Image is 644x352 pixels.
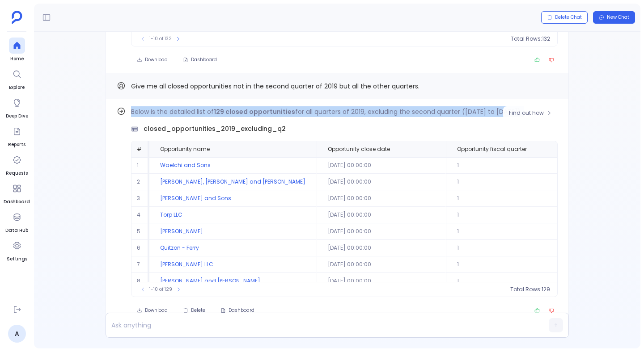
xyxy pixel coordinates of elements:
span: Deep Dive [6,113,28,120]
span: Dashboard [229,307,254,314]
td: 6 [131,240,149,256]
span: Opportunity fiscal quarter [457,146,527,153]
a: Deep Dive [6,95,28,120]
td: 1 [446,223,583,240]
td: 1 [446,256,583,273]
span: Opportunity name [160,146,210,153]
td: [DATE] 00:00:00 [317,256,446,273]
span: Reports [8,141,25,148]
span: Explore [9,84,25,91]
td: [PERSON_NAME] and [PERSON_NAME] [149,273,317,289]
span: Total Rows: [510,286,542,293]
td: [PERSON_NAME] and Sons [149,190,317,207]
span: Download [145,307,168,314]
span: Delete [191,307,205,314]
strong: 129 closed opportunities [214,107,295,116]
td: [DATE] 00:00:00 [317,240,446,256]
span: Give me all closed opportunities not in the second quarter of 2019 but all the other quarters. [131,82,419,91]
td: [DATE] 00:00:00 [317,174,446,190]
span: Requests [6,170,28,177]
a: Reports [8,123,25,148]
td: [PERSON_NAME], [PERSON_NAME] and [PERSON_NAME] [149,174,317,190]
td: 1 [446,240,583,256]
a: A [8,325,26,343]
td: [PERSON_NAME] LLC [149,256,317,273]
td: 1 [446,273,583,289]
button: Find out how [503,106,558,120]
span: Dashboard [191,57,217,63]
td: Waelchi and Sons [149,157,317,174]
td: 3 [131,190,149,207]
td: Torp LLC [149,207,317,223]
td: [DATE] 00:00:00 [317,223,446,240]
td: 5 [131,223,149,240]
button: Download [131,54,174,66]
td: 1 [446,174,583,190]
span: Data Hub [5,227,28,234]
td: [DATE] 00:00:00 [317,190,446,207]
span: Download [145,57,168,63]
span: Home [9,55,25,63]
button: New Chat [593,11,635,24]
span: Opportunity close date [328,146,390,153]
a: Home [9,38,25,63]
span: 1-10 of 132 [149,35,172,42]
span: New Chat [607,14,629,21]
td: 1 [446,207,583,223]
span: 129 [542,286,550,293]
button: Dashboard [177,54,223,66]
td: [DATE] 00:00:00 [317,273,446,289]
span: 132 [542,35,550,42]
td: [DATE] 00:00:00 [317,157,446,174]
a: Data Hub [5,209,28,234]
td: 4 [131,207,149,223]
a: Settings [7,238,27,263]
span: Total Rows: [511,35,542,42]
button: Dashboard [215,304,260,317]
button: Download [131,304,174,317]
td: 1 [446,157,583,174]
a: Requests [6,152,28,177]
span: Settings [7,256,27,263]
td: [DATE] 00:00:00 [317,207,446,223]
span: Dashboard [4,198,30,205]
a: Explore [9,66,25,91]
td: 1 [131,157,149,174]
button: Delete [177,304,211,317]
button: Delete Chat [541,11,588,24]
img: petavue logo [12,11,22,24]
span: closed_opportunities_2019_excluding_q2 [144,124,286,134]
td: 1 [446,190,583,207]
span: Find out how [509,109,544,117]
td: 2 [131,174,149,190]
span: # [137,145,142,153]
a: Dashboard [4,180,30,205]
td: 8 [131,273,149,289]
td: [PERSON_NAME] [149,223,317,240]
td: Quitzon - Ferry [149,240,317,256]
span: Delete Chat [555,14,582,21]
span: 1-10 of 129 [149,286,172,293]
td: 7 [131,256,149,273]
p: Below is the detailed list of for all quarters of 2019, excluding the second quarter ([DATE] to [... [131,106,558,117]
